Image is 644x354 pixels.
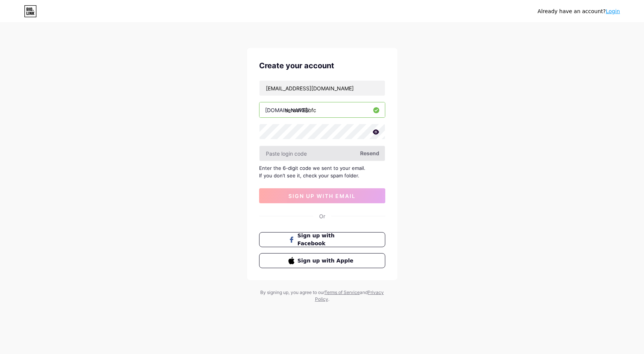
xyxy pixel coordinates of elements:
div: [DOMAIN_NAME]/ [265,106,309,114]
div: Create your account [259,60,385,71]
button: Sign up with Facebook [259,232,385,247]
button: sign up with email [259,188,385,203]
span: Resend [360,149,379,157]
a: Terms of Service [324,289,360,295]
div: Or [319,212,325,220]
span: sign up with email [288,193,356,199]
button: Sign up with Apple [259,253,385,268]
div: By signing up, you agree to our and . [258,289,386,303]
span: Sign up with Apple [297,257,356,265]
a: Login [606,8,620,14]
div: Already have an account? [538,7,620,15]
input: username [259,102,385,117]
span: Sign up with Facebook [297,232,356,247]
input: Paste login code [259,146,385,161]
input: Email [259,81,385,96]
div: Enter the 6-digit code we sent to your email. If you don’t see it, check your spam folder. [259,164,385,179]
